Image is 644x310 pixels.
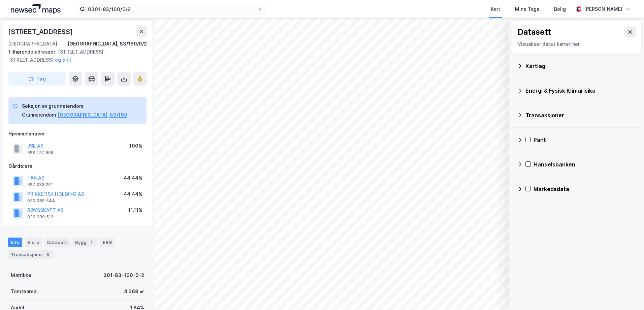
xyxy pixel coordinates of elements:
[103,271,144,279] div: 301-83-160-0-2
[11,287,38,296] div: Tomteareal
[128,206,142,214] div: 11.11%
[491,5,500,13] div: Kart
[11,271,33,279] div: Matrikkel
[525,62,636,70] div: Kartlag
[8,162,147,170] div: Gårdeiere
[534,136,636,144] div: Pant
[67,40,147,48] div: [GEOGRAPHIC_DATA], 83/160/0/2
[124,287,144,296] div: 4 668 ㎡
[44,238,70,247] div: Datasett
[22,111,56,119] div: Grunneiendom
[124,174,142,182] div: 44.44%
[525,111,636,119] div: Transaksjoner
[85,4,257,14] input: Søk på adresse, matrikkel, gårdeiere, leietakere eller personer
[554,5,566,13] div: Bolig
[25,238,42,247] div: Eiere
[8,48,141,64] div: [STREET_ADDRESS], [STREET_ADDRESS]
[525,87,636,95] div: Energi & Fysisk Klimarisiko
[100,238,115,247] div: ESG
[534,160,636,168] div: Handelsbanken
[88,239,95,246] div: 1
[8,72,66,86] button: Tag
[518,27,551,37] div: Datasett
[8,130,147,138] div: Hjemmelshaver
[45,251,52,258] div: 6
[27,198,55,204] div: 930 389 544
[8,250,54,259] div: Transaksjoner
[8,238,22,247] div: Info
[518,40,636,48] div: Visualiser data i kartet her.
[610,278,644,310] iframe: Chat Widget
[534,185,636,193] div: Markedsdata
[129,142,142,150] div: 100%
[58,111,127,119] button: [GEOGRAPHIC_DATA], 83/160
[27,182,53,187] div: 927 333 201
[11,4,61,14] img: logo.a4113a55bc3d86da70a041830d287a7e.svg
[8,49,58,55] span: Tilhørende adresser:
[610,278,644,310] div: Kontrollprogram for chat
[8,26,74,37] div: [STREET_ADDRESS]
[27,214,53,220] div: 830 389 512
[515,5,539,13] div: Mine Tags
[124,190,142,198] div: 44.44%
[8,40,57,48] div: [GEOGRAPHIC_DATA]
[22,102,127,110] div: Seksjon av grunneiendom
[27,150,54,155] div: 928 277 909
[584,5,622,13] div: [PERSON_NAME]
[72,238,97,247] div: Bygg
